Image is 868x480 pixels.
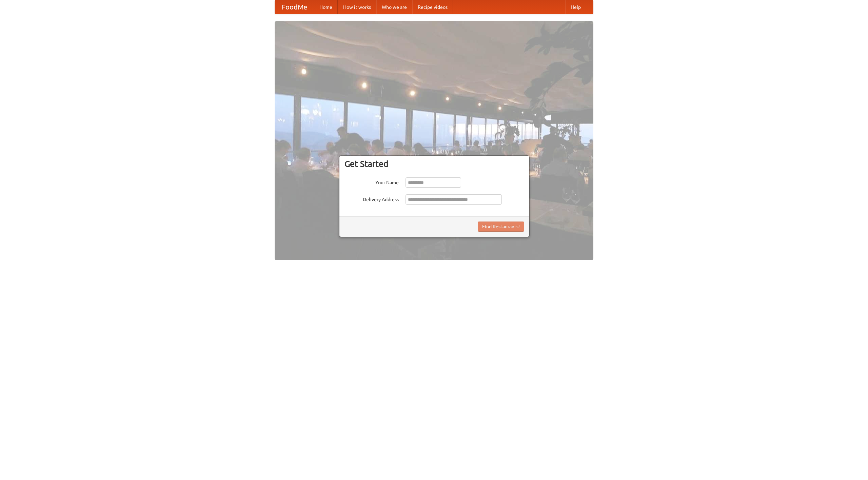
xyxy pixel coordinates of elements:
button: Find Restaurants! [478,222,524,232]
a: How it works [338,0,376,14]
a: Home [314,0,338,14]
label: Your Name [344,177,399,186]
label: Delivery Address [344,194,399,203]
a: Who we are [376,0,412,14]
a: Recipe videos [412,0,453,14]
a: Help [565,0,586,14]
a: FoodMe [275,0,314,14]
h3: Get Started [344,159,524,169]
